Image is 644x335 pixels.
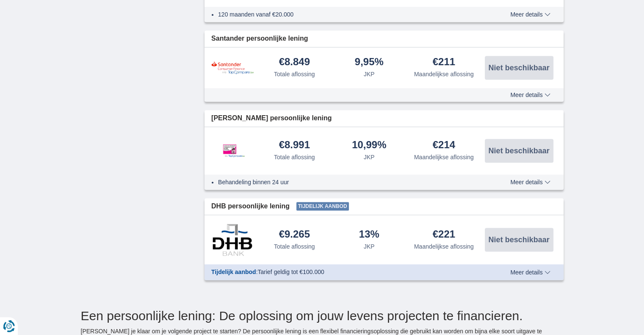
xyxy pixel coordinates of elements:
span: Niet beschikbaar [488,64,549,72]
button: Meer details [504,11,556,18]
div: JKP [364,153,375,161]
button: Meer details [504,179,556,185]
span: Meer details [510,179,550,185]
span: Tijdelijk aanbod [296,202,349,210]
button: Meer details [504,269,556,276]
div: Maandelijkse aflossing [414,242,474,251]
span: Meer details [510,11,550,17]
span: [PERSON_NAME] persoonlijke lening [211,114,332,123]
div: €8.849 [279,57,310,68]
span: DHB persoonlijke lening [211,202,290,211]
div: : [205,268,486,276]
span: Meer details [510,92,550,98]
h2: Een persoonlijke lening: De oplossing om jouw levens projecten te financieren. [81,309,564,323]
li: 120 maanden vanaf €20.000 [218,10,479,19]
button: Niet beschikbaar [485,228,553,252]
div: JKP [364,70,375,78]
button: Niet beschikbaar [485,139,553,163]
div: Totale aflossing [274,70,315,78]
img: product.pl.alt Santander [211,61,254,74]
div: Maandelijkse aflossing [414,70,474,78]
div: 10,99% [352,140,386,151]
div: €8.991 [279,140,310,151]
li: Behandeling binnen 24 uur [218,178,479,186]
div: 9,95% [355,57,384,68]
span: Niet beschikbaar [488,236,549,244]
div: Totale aflossing [274,153,315,161]
div: Totale aflossing [274,242,315,251]
button: Niet beschikbaar [485,56,553,80]
img: product.pl.alt Leemans Kredieten [211,136,254,166]
span: Meer details [510,269,550,275]
span: Tarief geldig tot €100.000 [257,269,324,275]
button: Meer details [504,91,556,98]
span: Niet beschikbaar [488,147,549,155]
img: product.pl.alt DHB Bank [211,224,254,256]
div: €9.265 [279,229,310,241]
div: €214 [433,140,455,151]
span: Santander persoonlijke lening [211,34,308,44]
div: JKP [364,242,375,251]
div: Maandelijkse aflossing [414,153,474,161]
div: 13% [359,229,379,241]
span: Tijdelijk aanbod [211,269,256,275]
div: €211 [433,57,455,68]
div: €221 [433,229,455,241]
